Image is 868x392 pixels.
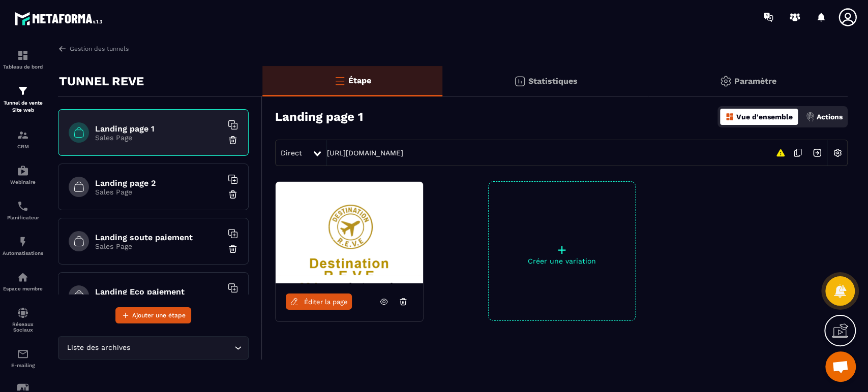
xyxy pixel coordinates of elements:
p: Réseaux Sociaux [3,321,43,333]
a: formationformationTunnel de vente Site web [3,77,43,121]
a: Éditer la page [286,293,352,310]
a: Gestion des tunnels [58,44,129,53]
img: formation [17,85,29,97]
img: formation [17,129,29,141]
p: Sales Page [95,188,222,196]
p: Vue d'ensemble [736,113,793,121]
img: bars-o.4a397970.svg [334,75,346,87]
img: social-network [17,307,29,319]
h6: Landing soute paiement [95,233,222,242]
img: arrow-next.bcc2205e.svg [807,143,827,162]
img: automations [17,236,29,248]
p: Planificateur [3,215,43,220]
p: Espace membre [3,286,43,291]
img: dashboard-orange.40269519.svg [725,112,734,121]
a: automationsautomationsEspace membre [3,264,43,299]
p: Actions [817,113,843,121]
p: CRM [3,144,43,149]
img: automations [17,165,29,177]
img: setting-gr.5f69749f.svg [720,75,732,87]
p: Statistiques [528,76,578,86]
img: formation [17,49,29,61]
h3: Landing page 1 [275,110,363,124]
div: Ouvrir le chat [825,351,856,382]
p: + [489,243,635,257]
span: Ajouter une étape [132,310,186,320]
span: Éditer la page [304,298,348,306]
a: automationsautomationsWebinaire [3,157,43,192]
a: emailemailE-mailing [3,340,43,376]
img: email [17,348,29,360]
img: trash [228,135,238,145]
img: logo [14,9,106,28]
input: Search for option [132,342,232,353]
a: formationformationCRM [3,121,43,157]
a: schedulerschedulerPlanificateur [3,192,43,228]
p: Webinaire [3,179,43,185]
img: automations [17,271,29,283]
span: Direct [281,149,302,157]
img: scheduler [17,200,29,212]
h6: Landing page 1 [95,124,222,134]
p: TUNNEL REVE [59,71,144,91]
span: Liste des archives [65,342,132,353]
a: [URL][DOMAIN_NAME] [327,149,403,157]
div: Search for option [58,336,249,360]
p: Paramètre [734,76,776,86]
a: social-networksocial-networkRéseaux Sociaux [3,299,43,340]
a: automationsautomationsAutomatisations [3,228,43,264]
p: Automatisations [3,250,43,256]
img: image [276,182,423,283]
img: trash [228,244,238,254]
img: setting-w.858f3a88.svg [828,143,847,162]
h6: Landing page 2 [95,178,222,188]
p: Créer une variation [489,257,635,265]
p: Étape [348,76,371,85]
p: Tableau de bord [3,64,43,70]
h6: Landing Eco paiement [95,287,222,297]
img: trash [228,189,238,200]
img: actions.d6e523a2.png [805,112,815,121]
p: E-mailing [3,363,43,368]
a: formationformationTableau de bord [3,42,43,77]
p: Sales Page [95,134,222,142]
p: Tunnel de vente Site web [3,100,43,114]
p: Sales Page [95,242,222,250]
button: Ajouter une étape [115,307,191,323]
img: stats.20deebd0.svg [514,75,526,87]
img: arrow [58,44,67,53]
